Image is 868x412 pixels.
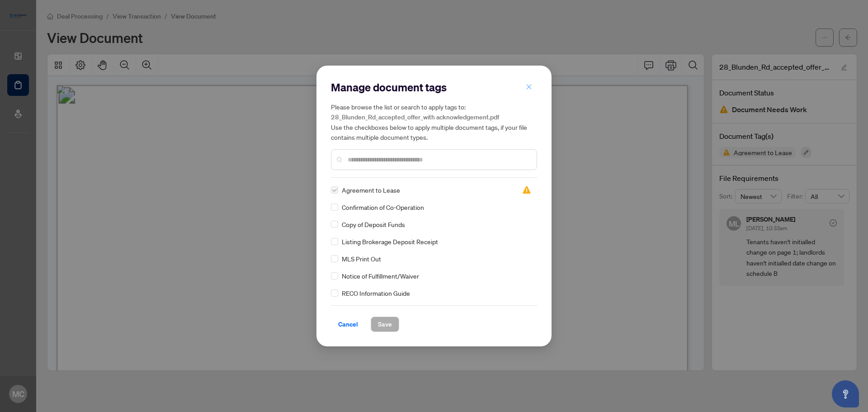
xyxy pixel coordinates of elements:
span: Cancel [338,317,358,331]
h5: Please browse the list or search to apply tags to: Use the checkboxes below to apply multiple doc... [331,102,537,142]
span: Needs Work [522,185,531,194]
button: Cancel [331,317,365,332]
span: 28_Blunden_Rd_accepted_offer_with acknowledgement.pdf [331,113,499,121]
span: close [526,84,532,90]
img: status [522,185,531,194]
span: Confirmation of Co-Operation [342,202,424,212]
span: Copy of Deposit Funds [342,219,405,229]
span: MLS Print Out [342,254,381,264]
span: RECO Information Guide [342,288,410,298]
span: Agreement to Lease [342,185,400,195]
span: Listing Brokerage Deposit Receipt [342,237,438,246]
h2: Manage document tags [331,80,537,95]
button: Save [371,317,399,332]
button: Open asap [832,380,859,407]
span: Notice of Fulfillment/Waiver [342,271,419,281]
